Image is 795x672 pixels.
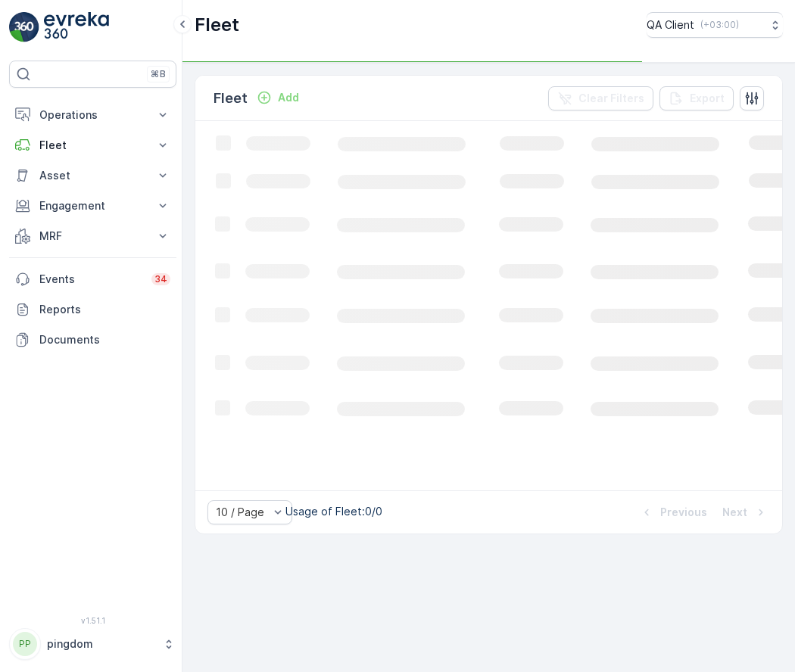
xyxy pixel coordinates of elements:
[722,505,747,520] p: Next
[151,68,166,80] p: ⌘B
[647,12,783,38] button: QA Client(+03:00)
[39,332,170,347] p: Documents
[9,100,176,130] button: Operations
[9,294,176,325] a: Reports
[214,88,248,109] p: Fleet
[578,91,644,106] p: Clear Filters
[690,91,725,106] p: Export
[39,229,146,244] p: MRF
[638,503,709,521] button: Previous
[9,616,176,625] span: v 1.51.1
[39,302,170,317] p: Reports
[39,107,146,123] p: Operations
[9,160,176,191] button: Asset
[647,17,694,33] p: QA Client
[9,325,176,355] a: Documents
[195,13,239,37] p: Fleet
[278,90,299,105] p: Add
[659,86,734,110] button: Export
[9,12,39,42] img: logo
[9,628,176,660] button: PPpingdom
[154,273,167,285] p: 34
[13,632,37,656] div: PP
[9,264,176,294] a: Events34
[285,504,382,519] p: Usage of Fleet : 0/0
[39,272,142,287] p: Events
[44,12,109,42] img: logo_light-DOdMpM7g.png
[251,89,305,107] button: Add
[700,19,739,31] p: ( +03:00 )
[660,505,707,520] p: Previous
[9,130,176,160] button: Fleet
[721,503,770,521] button: Next
[9,191,176,221] button: Engagement
[548,86,653,110] button: Clear Filters
[39,168,146,183] p: Asset
[47,636,155,652] p: pingdom
[9,221,176,251] button: MRF
[39,198,146,213] p: Engagement
[39,138,146,153] p: Fleet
